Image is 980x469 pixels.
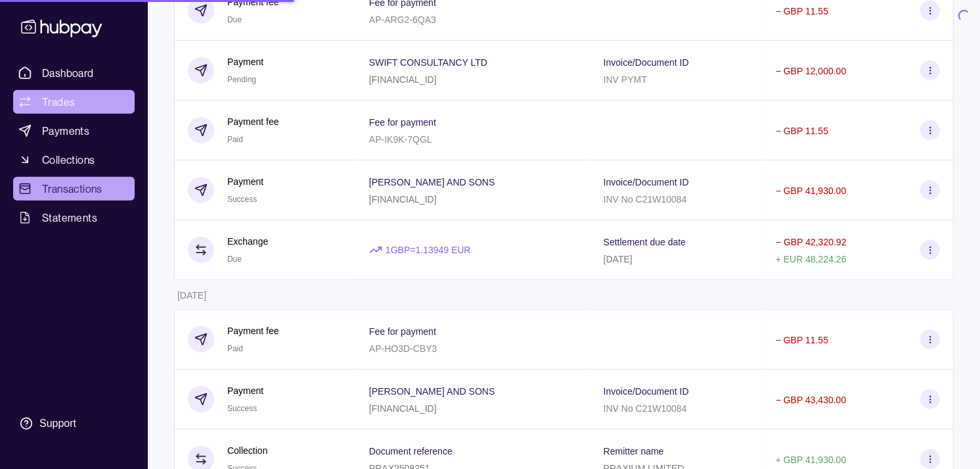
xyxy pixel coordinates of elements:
[369,57,487,68] p: SWIFT CONSULTANCY LTD
[39,416,76,431] div: Support
[227,174,263,189] p: Payment
[13,61,135,85] a: Dashboard
[369,74,437,85] p: [FINANCIAL_ID]
[227,195,257,204] span: Success
[369,386,495,397] p: [PERSON_NAME] AND SONS
[776,254,847,264] p: + EUR 48,224.26
[227,55,263,69] p: Payment
[369,134,432,145] p: AP-IK9K-7QGL
[177,290,206,301] p: [DATE]
[227,75,256,84] span: Pending
[369,326,436,337] p: Fee for payment
[604,403,687,414] p: INV No C21W10084
[776,185,847,196] p: − GBP 41,930.00
[227,114,279,129] p: Payment fee
[42,152,95,168] span: Collections
[42,181,102,197] span: Transactions
[369,194,437,205] p: [FINANCIAL_ID]
[227,15,242,24] span: Due
[604,74,647,85] p: INV PYMT
[227,443,267,458] p: Collection
[227,404,257,413] span: Success
[386,243,471,257] p: 1 GBP = 1.13949 EUR
[42,123,89,139] span: Payments
[369,446,453,457] p: Document reference
[776,126,828,136] p: − GBP 11.55
[42,94,75,110] span: Trades
[13,177,135,201] a: Transactions
[776,455,847,465] p: + GBP 41,930.00
[604,194,687,205] p: INV No C21W10084
[604,446,664,457] p: Remitter name
[369,343,437,354] p: AP-HO3D-CBY3
[604,386,689,397] p: Invoice/Document ID
[604,237,686,247] p: Settlement due date
[13,90,135,114] a: Trades
[13,410,135,437] a: Support
[776,395,847,405] p: − GBP 43,430.00
[227,255,242,264] span: Due
[42,65,94,81] span: Dashboard
[227,383,263,398] p: Payment
[227,135,243,144] span: Paid
[13,206,135,230] a: Statements
[13,148,135,172] a: Collections
[227,234,268,249] p: Exchange
[42,210,97,226] span: Statements
[369,177,495,187] p: [PERSON_NAME] AND SONS
[227,324,279,338] p: Payment fee
[604,177,689,187] p: Invoice/Document ID
[776,335,828,345] p: − GBP 11.55
[776,237,847,247] p: − GBP 42,320.92
[13,119,135,143] a: Payments
[227,344,243,353] span: Paid
[604,254,633,264] p: [DATE]
[369,403,437,414] p: [FINANCIAL_ID]
[604,57,689,68] p: Invoice/Document ID
[369,117,436,128] p: Fee for payment
[369,14,436,25] p: AP-ARG2-6QA3
[776,6,828,16] p: − GBP 11.55
[776,66,847,76] p: − GBP 12,000.00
